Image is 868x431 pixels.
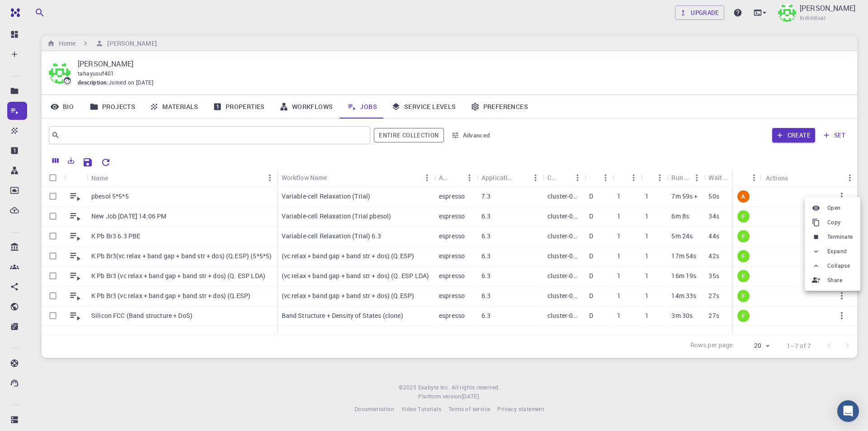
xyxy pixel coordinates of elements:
span: Copy [827,218,841,227]
span: Destek [18,6,46,14]
span: Terminate [827,232,853,242]
span: Collapse [827,261,850,270]
span: Open [827,204,841,213]
span: Expand [827,247,847,256]
span: Share [827,276,842,285]
div: Open Intercom Messenger [837,400,859,422]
